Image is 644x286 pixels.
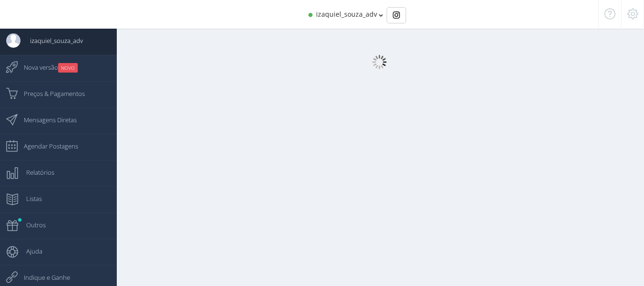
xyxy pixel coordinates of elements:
[372,55,387,69] img: loader.gif
[14,55,78,79] span: Nova versão
[14,108,77,132] span: Mensagens Diretas
[17,187,42,211] span: Listas
[17,213,46,237] span: Outros
[58,63,78,73] small: NOVO
[14,82,85,106] span: Preços & Pagamentos
[387,7,406,23] div: Basic example
[316,10,377,19] span: izaquiel_souza_adv
[6,33,20,48] img: User Image
[17,160,54,184] span: Relatórios
[17,239,42,263] span: Ajuda
[20,29,83,53] span: izaquiel_souza_adv
[393,11,400,19] img: Instagram_simple_icon.svg
[14,134,78,158] span: Agendar Postagens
